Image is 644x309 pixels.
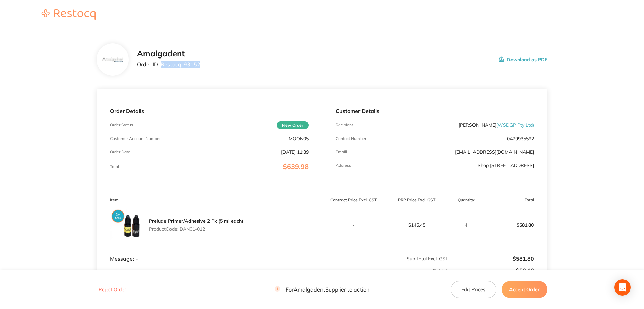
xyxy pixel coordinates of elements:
button: Edit Prices [451,281,496,298]
p: % GST [97,268,448,273]
th: RRP Price Excl. GST [385,192,448,208]
p: For Amalgadent Supplier to action [275,286,369,293]
span: New Order [277,121,309,129]
p: Address [336,163,351,168]
a: Prelude Primer/Adhesive 2 Pk (5 ml each) [149,218,243,224]
p: $145.45 [385,222,448,228]
p: Order ID: Restocq- 93152 [137,61,200,67]
button: Accept Order [502,281,547,298]
p: [PERSON_NAME] [459,122,534,128]
p: Order Date [110,150,130,154]
p: Customer Account Number [110,136,161,141]
p: - [323,222,385,228]
p: MOON05 [289,136,309,141]
th: Contract Price Excl. GST [322,192,385,208]
p: Sub Total Excl. GST [323,256,448,261]
span: ( WSDGP Pty Ltd ) [496,122,534,128]
p: Order Status [110,123,133,127]
p: 4 [449,222,484,228]
th: Total [484,192,547,208]
a: [EMAIL_ADDRESS][DOMAIN_NAME] [455,149,534,155]
img: dTdpamVqOA [110,208,144,242]
p: Order Details [110,108,308,114]
h2: Amalgadent [137,49,200,59]
p: Product Code: DAN01-012 [149,226,243,232]
p: [DATE] 11:39 [281,149,309,155]
a: Restocq logo [35,9,102,21]
p: Customer Details [336,108,534,114]
p: $581.80 [485,217,547,233]
p: Contact Number [336,136,366,141]
button: Download as PDF [499,49,547,70]
p: Recipient [336,123,353,127]
th: Quantity [448,192,484,208]
p: Emaill [336,150,347,154]
img: Restocq logo [35,9,102,20]
p: $58.18 [449,267,534,273]
p: Total [110,164,119,169]
p: Shop [STREET_ADDRESS] [478,163,534,168]
div: Open Intercom Messenger [614,279,631,296]
p: $581.80 [449,256,534,262]
td: Message: - [97,242,322,262]
span: $639.98 [283,162,309,171]
p: 0429935592 [507,136,534,141]
button: Reject Order [97,287,128,293]
img: b285Ymlzag [102,57,124,63]
th: Item [97,192,322,208]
